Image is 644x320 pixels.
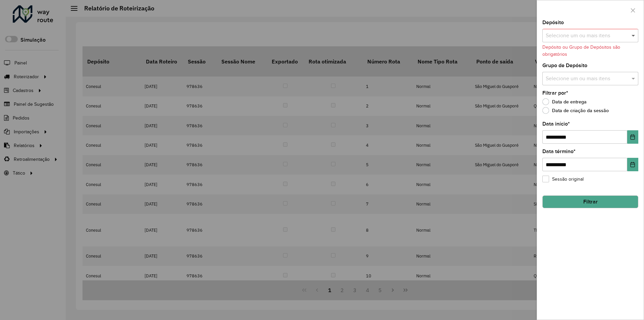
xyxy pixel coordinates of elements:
label: Filtrar por [542,89,568,97]
button: Choose Date [627,158,638,171]
label: Depósito [542,18,564,27]
label: Sessão original [542,176,584,183]
label: Data término [542,147,576,155]
label: Data início [542,120,570,128]
button: Filtrar [542,195,638,208]
formly-validation-message: Depósito ou Grupo de Depósitos são obrigatórios [542,45,620,57]
label: Data de criação da sessão [542,107,609,114]
label: Grupo de Depósito [542,61,587,70]
label: Data de entrega [542,98,587,105]
button: Choose Date [627,130,638,144]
